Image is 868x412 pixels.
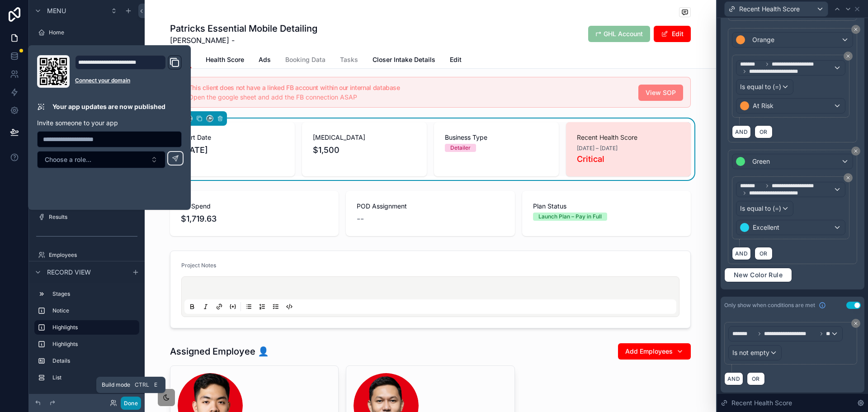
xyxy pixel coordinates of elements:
[739,5,800,14] span: Recent Health Score
[206,52,244,70] a: Health Score
[134,380,150,389] span: Ctrl
[577,153,604,166] a: Critical
[731,398,792,407] span: Recent Health Score
[75,55,182,88] div: Domain and Custom Link
[755,247,773,260] button: OR
[752,157,770,166] span: Green
[340,52,358,70] a: Tasks
[736,98,845,114] button: At Risk
[102,381,130,388] span: Build mode
[181,144,284,156] span: [DATE]
[732,154,853,169] button: Green
[181,133,284,142] span: Start Date
[49,251,137,259] label: Employees
[206,55,244,64] span: Health Score
[47,268,91,277] span: Record view
[724,1,828,17] button: Recent Health Score
[52,307,136,314] label: Notice
[577,133,680,142] span: Recent Health Score
[732,32,853,47] button: Orange
[740,82,781,91] span: Is equal to (=)
[758,128,769,135] span: OR
[724,268,792,282] button: New Color Rule
[45,155,91,164] span: Choose a role...
[259,52,271,70] a: Ads
[170,35,317,46] span: [PERSON_NAME] -
[49,213,137,221] label: Results
[52,341,136,348] label: Highlights
[34,44,139,59] a: [GEOGRAPHIC_DATA]
[313,144,416,156] span: $1,500
[49,29,137,36] label: Home
[654,26,691,42] button: Edit
[736,201,793,216] button: Is equal to (=)
[121,397,141,410] button: Done
[29,283,145,394] div: scrollable content
[450,144,471,152] div: Detailer
[450,52,462,70] a: Edit
[52,324,132,331] label: Highlights
[732,247,751,260] button: AND
[732,125,751,138] button: AND
[373,55,435,64] span: Closer Intake Details
[445,133,548,142] span: Business Type
[736,220,845,235] button: Excellent
[259,55,271,64] span: Ads
[373,52,435,70] a: Closer Intake Details
[728,345,782,360] button: Is not empty
[52,102,165,111] p: Your app updates are now published
[732,348,769,357] span: Is not empty
[577,145,618,152] span: [DATE] – [DATE]
[313,133,416,142] span: [MEDICAL_DATA]
[52,290,136,298] label: Stages
[37,118,182,128] p: Invite someone to your app
[152,381,159,388] span: E
[340,55,358,64] span: Tasks
[37,151,165,168] button: Select Button
[750,375,762,382] span: OR
[758,250,769,257] span: OR
[34,210,139,224] a: Results
[724,302,815,309] span: Only show when conditions are met
[34,25,139,40] a: Home
[740,204,781,213] span: Is equal to (=)
[450,55,462,64] span: Edit
[724,372,743,385] button: AND
[285,52,325,70] a: Booking Data
[753,101,774,110] span: At Risk
[75,77,182,84] a: Connect your domain
[52,374,136,381] label: List
[736,79,793,95] button: Is equal to (=)
[170,22,317,35] h1: Patricks Essential Mobile Detailing
[52,357,136,365] label: Details
[34,248,139,262] a: Employees
[730,271,786,279] span: New Color Rule
[752,35,774,44] span: Orange
[285,55,325,64] span: Booking Data
[47,6,66,15] span: Menu
[755,125,773,138] button: OR
[753,223,779,232] span: Excellent
[747,372,765,385] button: OR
